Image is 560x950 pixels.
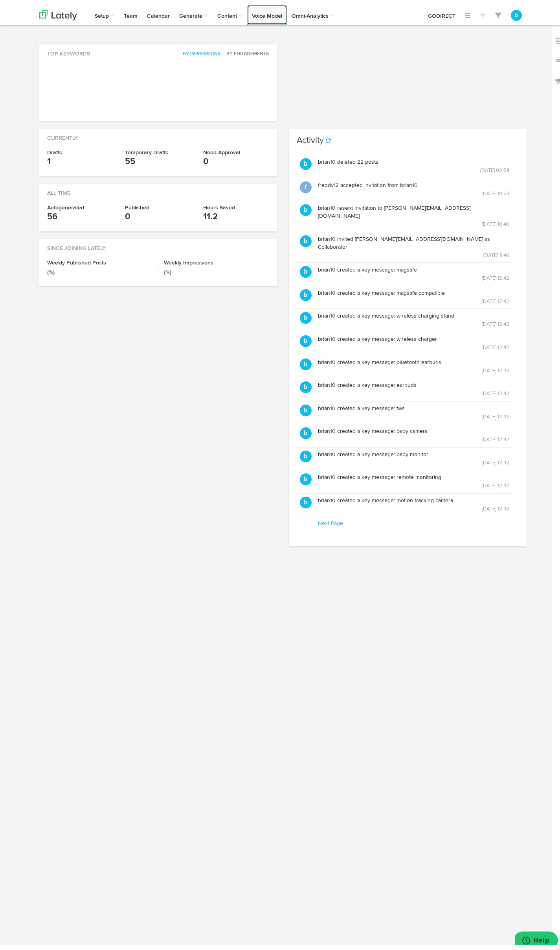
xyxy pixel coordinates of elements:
[318,399,509,407] p: brian10 created a key message: tws
[300,445,312,457] button: b
[318,184,509,193] p: [DATE] 10:53
[300,468,312,480] button: b
[318,292,509,301] p: [DATE] 12:42
[164,255,269,261] h4: Weekly Impressions
[300,353,312,365] button: b
[318,338,509,347] p: [DATE] 12:42
[318,376,509,384] p: brian10 created a key message: earbuds
[318,468,509,476] p: brian10 created a key message: remote monitoring
[300,176,312,188] button: f
[318,492,509,499] p: brian10 created a key message: motion tracking camera
[511,5,522,16] button: b
[203,205,269,218] h3: 11.2
[318,430,509,439] p: [DATE] 12:42
[318,407,509,416] p: [DATE] 12:42
[222,45,269,53] button: By Engagements
[318,161,509,170] p: [DATE] 02:54
[318,445,509,453] p: brian10 created a key message: baby monitor
[47,265,55,270] small: (%)
[318,315,509,323] p: [DATE] 12:42
[300,199,312,211] button: b
[47,205,113,218] h3: 56
[515,926,558,946] iframe: Opens a widget where you can find more information
[300,492,312,503] button: b
[318,384,509,393] p: [DATE] 12:42
[203,150,269,163] h3: 0
[178,45,221,53] button: By Impressions
[125,205,191,218] h3: 0
[297,131,324,140] h3: Activity
[318,499,509,508] p: [DATE] 12:42
[203,200,269,205] h4: Hours Saved
[164,265,172,270] small: (%)
[300,307,312,319] button: b
[318,453,509,462] p: [DATE] 12:42
[300,230,312,242] button: b
[318,230,509,246] p: brian10 invited [PERSON_NAME][EMAIL_ADDRESS][DOMAIN_NAME] as Collaborator
[318,246,509,255] p: [DATE] 11:46
[318,307,509,315] p: brian10 created a key message: wireless charging stand
[39,39,277,53] div: Top Keywords
[39,5,77,15] img: logo_lately_bg_light.svg
[318,215,509,224] p: [DATE] 10:46
[125,150,191,163] h3: 55
[300,284,312,296] button: b
[39,179,277,192] div: All Time
[125,145,191,150] h4: Temporary Drafts
[318,269,509,277] p: [DATE] 12:42
[47,200,113,205] h4: Autogenerated
[318,176,509,184] p: freddy12 accepted invitation from brian10
[300,153,312,165] button: b
[318,516,343,521] a: Next Page
[318,284,509,292] p: brian10 created a key message: magsafe compatible
[39,234,277,247] div: Since Joining Lately
[300,330,312,342] button: b
[318,476,509,485] p: [DATE] 12:42
[47,145,113,150] h4: Drafts
[318,261,509,269] p: brian10 created a key message: magsafe
[318,422,509,430] p: brian10 created a key message: baby camera
[300,422,312,434] button: b
[39,124,277,137] div: Currently
[203,145,269,150] h4: Need Approval
[300,376,312,388] button: b
[47,150,113,163] h3: 1
[318,153,509,161] p: brian10 deleted 22 posts
[318,361,509,370] p: [DATE] 12:42
[300,399,312,411] button: b
[318,330,509,338] p: brian10 created a key message: wireless charger
[318,199,509,215] p: brian10 resent invitation to [PERSON_NAME][EMAIL_ADDRESS][DOMAIN_NAME]
[125,200,191,205] h4: Published
[47,255,152,261] h4: Weekly Published Posts
[300,261,312,273] button: b
[318,353,509,361] p: brian10 created a key message: bluetooth earbuds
